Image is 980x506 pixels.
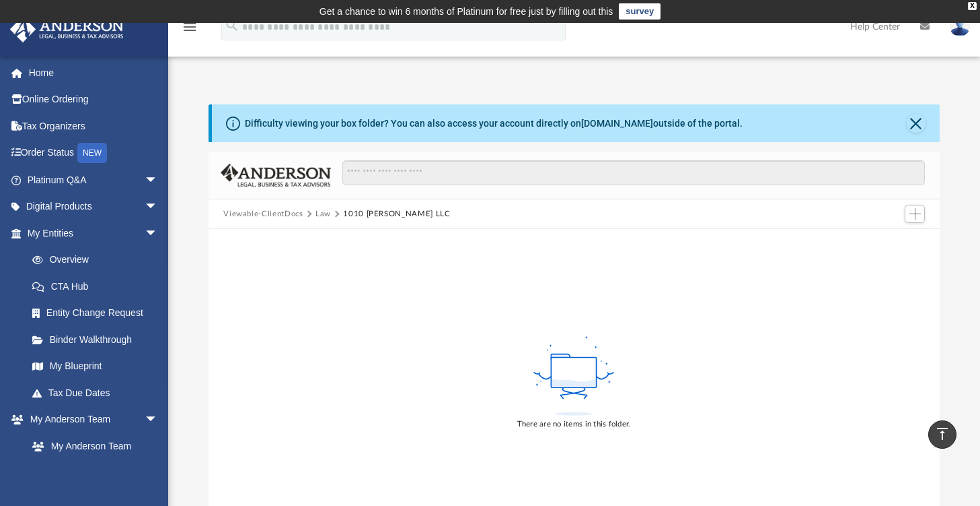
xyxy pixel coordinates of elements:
span: arrow_drop_down [145,166,172,194]
i: vertical_align_top [934,426,950,442]
a: Platinum Q&Aarrow_drop_down [9,166,178,193]
span: arrow_drop_down [145,406,172,434]
i: menu [182,19,198,35]
button: Viewable-ClientDocs [223,208,303,220]
a: Overview [19,247,178,274]
a: Order StatusNEW [9,139,178,167]
button: 1010 [PERSON_NAME] LLC [343,208,450,220]
a: Online Ordering [9,86,178,113]
a: survey [619,3,661,20]
a: menu [182,26,198,35]
img: User Pic [950,17,970,36]
button: Law [315,208,331,220]
a: My Anderson Teamarrow_drop_down [9,406,172,433]
a: CTA Hub [19,273,178,300]
img: Anderson Advisors Platinum Portal [6,16,128,42]
a: My Entitiesarrow_drop_down [9,220,178,247]
a: My Blueprint [19,353,172,380]
a: Entity Change Request [19,300,178,327]
span: arrow_drop_down [145,220,172,247]
a: Digital Productsarrow_drop_down [9,193,178,220]
a: My Anderson Team [19,433,165,460]
div: close [968,2,977,10]
button: Close [907,114,926,133]
a: Binder Walkthrough [19,326,178,353]
a: Home [9,59,178,86]
div: Get a chance to win 6 months of Platinum for free just by filling out this [319,3,613,20]
a: [PERSON_NAME] System [19,460,172,503]
div: There are no items in this folder. [517,418,632,431]
div: NEW [77,143,107,163]
a: vertical_align_top [928,420,956,449]
a: Tax Organizers [9,113,178,139]
span: arrow_drop_down [145,193,172,221]
button: Add [905,205,925,224]
a: Tax Due Dates [19,379,178,406]
i: search [225,18,239,33]
input: Search files and folders [342,160,925,186]
div: Difficulty viewing your box folder? You can also access your account directly on outside of the p... [245,117,743,131]
a: [DOMAIN_NAME] [581,118,653,129]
